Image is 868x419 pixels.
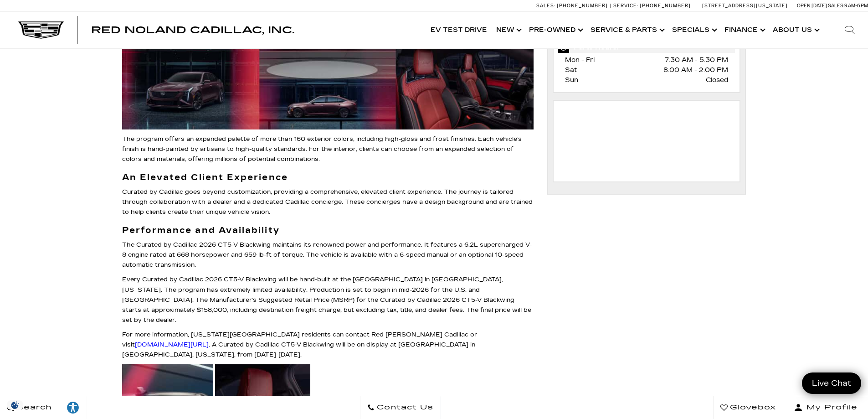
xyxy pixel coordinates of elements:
span: [PHONE_NUMBER] [640,3,691,9]
img: Opt-Out Icon [5,400,26,410]
div: Explore your accessibility options [59,401,87,414]
a: New [492,12,524,48]
span: My Profile [803,401,858,414]
iframe: Google Maps iframe [558,105,735,174]
span: Live Chat [807,378,856,388]
p: For more information, [US_STATE][GEOGRAPHIC_DATA] residents can contact Red [PERSON_NAME] Cadilla... [122,330,534,360]
a: Service & Parts [586,12,668,48]
img: curated by cadillac ct5-v blackwing [122,47,534,129]
a: Service: [PHONE_NUMBER] [610,3,693,8]
a: Glovebox [713,396,783,419]
span: Glovebox [728,401,776,414]
a: Specials [668,12,720,48]
div: Search [832,12,868,48]
a: Finance [720,12,768,48]
span: Service: [613,3,638,9]
button: Open user profile menu [783,396,868,419]
section: Click to Open Cookie Consent Modal [5,400,26,410]
p: The program offers an expanded palette of more than 160 exterior colors, including high-gloss and... [122,134,534,164]
a: Explore your accessibility options [59,396,87,419]
a: Red Noland Cadillac, Inc. [91,26,294,35]
span: Contact Us [375,401,433,414]
img: Cadillac Dark Logo with Cadillac White Text [18,21,64,39]
span: 7:30 AM - 5:30 PM [665,55,728,65]
span: [PHONE_NUMBER] [557,3,608,9]
span: Sun [565,76,578,84]
span: Sales: [536,3,555,9]
p: Every Curated by Cadillac 2026 CT5-V Blackwing will be hand-built at the [GEOGRAPHIC_DATA] in [GE... [122,274,534,325]
a: [DOMAIN_NAME][URL] [135,341,209,348]
a: Pre-Owned [524,12,586,48]
span: Sales: [828,3,844,9]
span: Red Noland Cadillac, Inc. [91,25,294,36]
h3: Performance and Availability [122,226,534,235]
span: Closed [706,75,728,85]
span: Search [14,401,52,414]
a: Sales: [PHONE_NUMBER] [536,3,610,8]
p: The Curated by Cadillac 2026 CT5-V Blackwing maintains its renowned power and performance. It fea... [122,240,534,270]
span: Open [DATE] [797,3,827,9]
span: 9 AM-6 PM [844,3,868,9]
a: Contact Us [360,396,441,419]
p: Curated by Cadillac goes beyond customization, providing a comprehensive, elevated client experie... [122,187,534,217]
a: EV Test Drive [426,12,492,48]
span: 8:00 AM - 2:00 PM [663,65,728,75]
h3: An Elevated Client Experience [122,173,534,182]
a: Live Chat [802,372,861,394]
a: [STREET_ADDRESS][US_STATE] [702,3,788,9]
span: Mon - Fri [565,56,595,64]
span: Sat [565,66,577,74]
a: About Us [768,12,822,48]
